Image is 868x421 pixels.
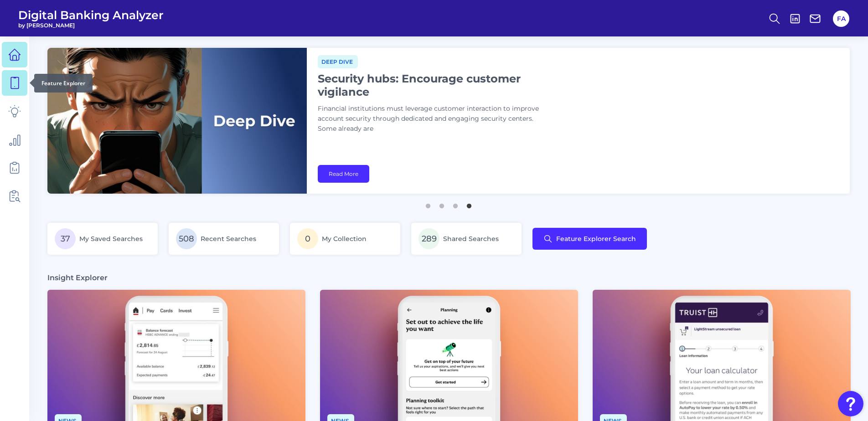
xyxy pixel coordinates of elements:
[55,228,76,249] span: 37
[318,104,546,134] p: Financial institutions must leverage customer interaction to improve account security through ded...
[47,223,158,255] a: 37My Saved Searches
[169,223,279,255] a: 508Recent Searches
[201,235,256,243] span: Recent Searches
[47,273,108,282] h3: Insight Explorer
[833,10,849,27] button: FA
[451,199,460,208] button: 3
[437,199,446,208] button: 2
[318,57,358,66] a: Deep dive
[322,235,367,243] span: My Collection
[318,72,546,98] h1: Security hubs: Encourage customer vigilance
[34,74,93,92] div: Feature Explorer
[465,199,474,208] button: 4
[838,391,863,416] button: Open Resource Center
[318,165,369,183] a: Read More
[79,235,143,243] span: My Saved Searches
[418,228,439,249] span: 289
[411,223,522,255] a: 289Shared Searches
[18,8,164,22] span: Digital Banking Analyzer
[318,55,358,68] span: Deep dive
[297,228,318,249] span: 0
[443,235,499,243] span: Shared Searches
[18,22,164,29] span: by [PERSON_NAME]
[47,48,307,194] img: bannerImg
[424,199,433,208] button: 1
[176,228,197,249] span: 508
[290,223,400,255] a: 0My Collection
[532,228,647,250] button: Feature Explorer Search
[556,235,636,242] span: Feature Explorer Search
